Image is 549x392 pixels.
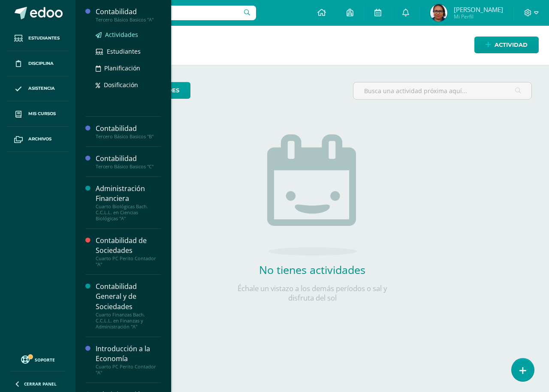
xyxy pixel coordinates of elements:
h2: No tienes actividades [226,262,398,277]
a: Disciplina [7,51,69,76]
a: Administración FinancieraCuarto Biológicas Bach. C.C.L.L. en Ciencias Biológicas "A" [96,184,161,222]
span: Disciplina [28,60,54,67]
div: Administración Financiera [96,184,161,204]
div: Contabilidad [96,124,161,134]
span: Estudiantes [28,35,60,42]
a: Archivos [7,127,69,152]
a: Contabilidad de SociedadesCuarto PC Perito Contador "A" [96,236,161,267]
div: Tercero Básico Basicos "B" [96,134,161,140]
span: Estudiantes [107,47,141,55]
a: Introducción a la EconomíaCuarto PC Perito Contador "A" [96,344,161,376]
div: Cuarto PC Perito Contador "A" [96,364,161,376]
a: Actividad [474,36,539,53]
span: Asistencia [28,85,55,92]
div: Contabilidad General y de Sociedades [96,282,161,311]
a: Mis cursos [7,101,69,127]
img: 0db91d0802713074fb0c9de2dd01ee27.png [430,4,447,21]
a: Asistencia [7,76,69,102]
a: ContabilidadTercero Básico Basicos "A" [96,7,161,23]
div: Cuarto Biológicas Bach. C.C.L.L. en Ciencias Biológicas "A" [96,204,161,222]
span: Soporte [35,357,55,363]
span: [PERSON_NAME] [454,5,503,14]
span: Mi Perfil [454,13,503,20]
div: Cuarto Finanzas Bach. C.C.L.L. en Finanzas y Administración "A" [96,312,161,330]
div: Tercero Básico Basicos "A" [96,17,161,23]
div: Cuarto PC Perito Contador "A" [96,255,161,267]
input: Busca una actividad próxima aquí... [353,82,531,99]
a: ContabilidadTercero Básico Basicos "C" [96,154,161,170]
span: Cerrar panel [24,381,57,387]
a: Estudiantes [7,26,69,51]
a: ContabilidadTercero Básico Basicos "B" [96,124,161,140]
span: Mis cursos [28,110,56,117]
div: Contabilidad de Sociedades [96,236,161,255]
div: Tercero Básico Basicos "C" [96,164,161,170]
a: Estudiantes [96,46,161,56]
a: Actividades [96,30,161,40]
a: Contabilidad General y de SociedadesCuarto Finanzas Bach. C.C.L.L. en Finanzas y Administración "A" [96,282,161,329]
span: Dosificación [104,81,138,89]
a: Soporte [10,353,65,365]
div: Contabilidad [96,7,161,17]
span: Archivos [28,136,51,143]
div: Contabilidad [96,154,161,164]
span: Planificación [104,64,140,72]
p: Échale un vistazo a los demás períodos o sal y disfruta del sol [226,284,398,303]
span: Actividad [495,37,528,53]
h1: Actividades [86,26,539,65]
a: Dosificación [96,80,161,90]
img: no_activities.png [267,134,357,255]
a: Planificación [96,63,161,73]
span: Actividades [105,30,138,39]
div: Introducción a la Economía [96,344,161,364]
